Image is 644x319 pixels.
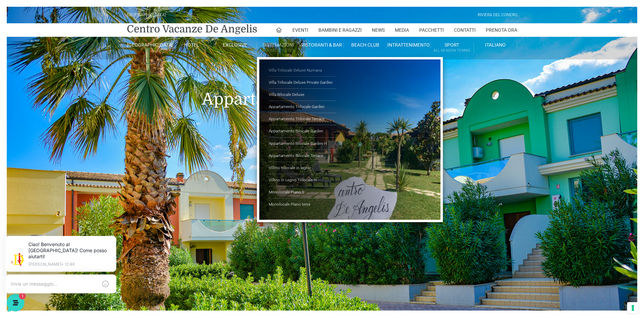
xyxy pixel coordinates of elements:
[269,186,336,198] a: Monolocale Piano 1
[300,42,343,48] a: Ristoranti & Bar
[269,125,336,137] a: Appartamento Bilocale Garden
[28,65,105,72] span: [PERSON_NAME]
[28,73,105,80] p: Ciao! Benvenuto al [GEOGRAPHIC_DATA]! Come posso aiutarti!
[269,162,336,174] a: Villino trilocale in legno
[127,42,170,48] a: [GEOGRAPHIC_DATA]
[344,42,387,48] a: Beach Club
[269,101,336,113] a: Appartamento Trilocale Garden
[11,112,53,117] span: Trova una risposta
[60,54,124,59] a: [DEMOGRAPHIC_DATA] tutto
[32,34,115,38] p: [PERSON_NAME] • 12:46
[387,42,430,48] a: Intrattenimento
[5,5,114,27] h2: Ciao da De Angelis Resort 👋
[8,62,127,82] a: [PERSON_NAME]Ciao! Benvenuto al [GEOGRAPHIC_DATA]! Come posso aiutarti!4 min fa1
[269,89,336,101] a: Villa Bilocale Deluxe
[15,25,28,38] img: light
[269,113,336,125] a: Appartamento Trilocale Terrace
[485,42,506,48] span: Italiano
[68,216,72,221] span: 1
[269,138,336,150] a: Appartamento Bilocale Garden H
[454,23,476,37] a: Contatti
[47,217,89,232] button: 1Messaggi
[5,30,114,43] p: La nostra missione è rendere la tua esperienza straordinaria!
[88,217,130,232] button: Aiuto
[257,47,300,54] small: Rooms & Suites
[627,302,639,314] button: Le tue preferenze relative al consenso per le tecnologie di tracciamento
[72,112,124,117] a: Apri Centro Assistenza
[478,12,517,18] div: Riviera Del Conero
[486,23,517,37] a: Prenota Ora
[419,23,444,37] a: Pacchetti
[15,127,111,133] input: Cerca un articolo...
[269,77,336,89] a: Villa Trilocale Deluxe Private Garden
[11,85,124,99] button: Inizia una conversazione
[474,42,517,48] a: Italiano
[11,65,24,79] img: light
[127,59,517,119] h1: Appartamento Bilocale Garden
[44,89,100,95] span: Inizia una conversazione
[430,47,473,54] small: All Season Tennis
[104,226,114,232] p: Aiuto
[58,226,77,232] p: Messaggi
[118,73,124,80] span: 1
[257,42,300,54] a: SistemazioniRooms & Suites
[127,12,166,18] div: [GEOGRAPHIC_DATA]
[430,42,474,54] a: SportAll Season Tennis
[269,150,336,162] a: Appartamento Bilocale Terrace
[395,23,409,37] a: Media
[214,42,257,48] a: Exclusive
[269,198,336,210] a: Monolocale Piano terra
[318,23,362,37] a: Bambini e Ragazzi
[127,22,257,36] a: Centro Vacanze De Angelis
[170,42,213,48] a: Hotel
[292,23,308,37] a: Eventi
[5,217,47,232] button: Home
[32,14,115,32] p: Ciao! Benvenuto al [GEOGRAPHIC_DATA]! Come posso aiutarti!
[372,23,385,37] a: News
[109,65,124,71] p: 4 min fa
[5,293,26,313] iframe: Customerly Messenger Launcher
[11,54,57,59] span: Le tue conversazioni
[269,64,336,77] a: Villa Trilocale Deluxe Numana
[20,226,32,232] p: Home
[269,174,336,186] a: Villino in Legno Trilocale H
